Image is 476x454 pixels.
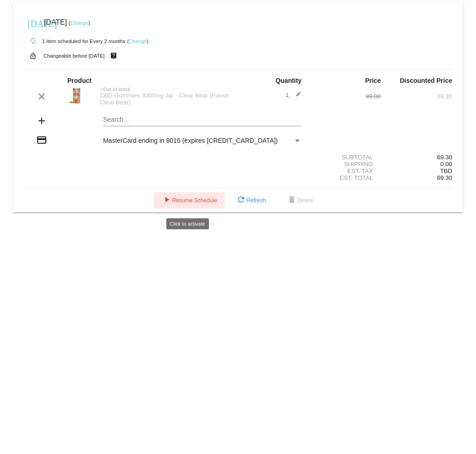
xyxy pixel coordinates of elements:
mat-icon: lock_open [27,50,38,62]
mat-icon: refresh [235,195,246,206]
div: 69.30 [381,154,452,161]
div: Out of stock [95,87,238,92]
mat-icon: add [36,115,47,126]
a: Change [129,38,147,44]
mat-icon: play_arrow [161,195,172,206]
strong: Price [365,77,381,84]
div: Subtotal [309,154,381,161]
button: Delete [279,192,321,209]
span: 69.30 [437,174,452,181]
mat-icon: clear [36,91,47,102]
span: 0.00 [440,161,452,168]
mat-select: Payment Method [103,137,301,144]
div: Shipping [309,161,381,168]
button: Refresh [228,192,273,209]
small: Changeable before [DATE] [44,53,105,59]
div: 99.00 [309,93,381,100]
span: Refresh [235,197,266,204]
button: Resume Schedule [154,192,224,209]
span: Resume Schedule [161,197,217,204]
mat-icon: autorenew [27,36,38,47]
mat-icon: delete [286,195,297,206]
div: CBD Gummies 3000mg Jar - Clear Bear (Flavor: Clear Bear) [95,92,238,106]
small: 1 item scheduled for Every 2 months [24,38,126,44]
strong: Quantity [275,77,301,84]
mat-icon: not_interested [100,87,104,91]
span: Delete [286,197,313,204]
mat-icon: edit [290,91,301,102]
span: TBD [440,168,452,174]
span: 1 [285,92,301,98]
a: Change [71,20,88,26]
span: MasterCard ending in 8016 (expires [CREDIT_CARD_DATA]) [103,137,278,144]
strong: Product [67,77,92,84]
input: Search... [103,116,301,124]
mat-icon: [DATE] [27,17,38,28]
mat-icon: live_help [108,50,119,62]
small: ( ) [127,38,148,44]
img: Clear-Bears-3000.jpg [67,86,86,105]
div: 69.30 [381,93,452,100]
div: Est. Tax [309,168,381,174]
strong: Discounted Price [400,77,452,84]
mat-icon: credit_card [36,135,47,146]
small: ( ) [69,20,90,26]
div: Est. Total [309,174,381,181]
